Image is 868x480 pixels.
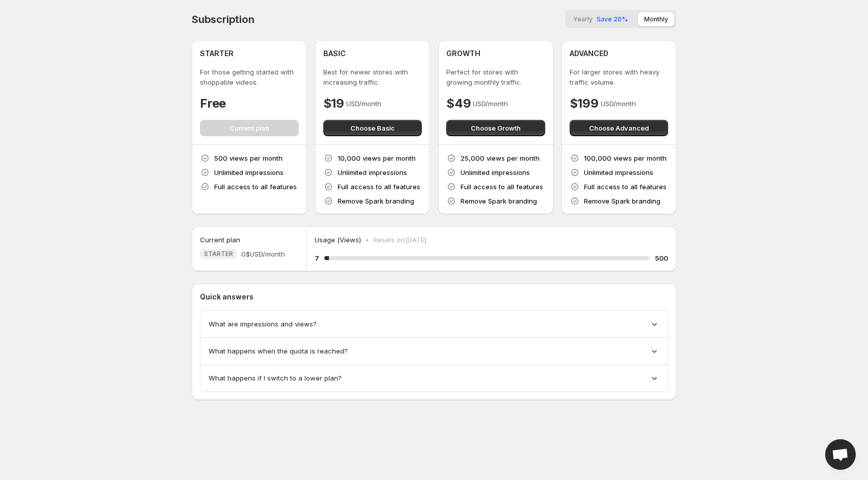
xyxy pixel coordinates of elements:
[350,123,395,133] span: Choose Basic
[825,439,856,470] div: Open chat
[584,153,667,163] p: 100,000 views per month
[315,253,319,263] h5: 7
[461,153,540,163] p: 25,000 views per month
[638,12,674,26] button: Monthly
[241,249,285,259] span: 0$ USD/month
[200,67,299,87] p: For those getting started with shoppable videos.
[315,235,361,245] p: Usage (Views)
[323,48,346,59] h4: BASIC
[461,167,530,178] p: Unlimited impressions
[209,346,348,356] span: What happens when the quota is reached?
[365,235,369,245] p: •
[214,153,283,163] p: 500 views per month
[204,250,233,258] span: STARTER
[200,48,234,59] h4: STARTER
[589,123,649,133] span: Choose Advanced
[209,373,342,383] span: What happens if I switch to a lower plan?
[570,120,669,136] button: Choose Advanced
[570,95,599,112] h4: $199
[597,15,628,23] span: Save 20%
[338,153,416,163] p: 10,000 views per month
[655,253,668,263] h5: 500
[209,319,317,329] span: What are impressions and views?
[446,120,545,136] button: Choose Growth
[192,13,254,26] h4: Subscription
[214,167,284,178] p: Unlimited impressions
[200,95,226,112] h4: Free
[584,167,653,178] p: Unlimited impressions
[323,95,344,112] h4: $19
[584,182,667,192] p: Full access to all features
[373,235,426,245] p: Resets on [DATE]
[570,67,669,87] p: For larger stores with heavy traffic volume.
[570,48,608,59] h4: ADVANCED
[446,48,480,59] h4: GROWTH
[200,292,668,302] p: Quick answers
[461,196,537,206] p: Remove Spark branding
[323,120,422,136] button: Choose Basic
[567,12,634,26] button: YearlySave 20%
[601,98,636,109] p: USD/month
[338,182,420,192] p: Full access to all features
[323,67,422,87] p: Best for newer stores with increasing traffic.
[446,67,545,87] p: Perfect for stores with growing monthly traffic.
[346,98,381,109] p: USD/month
[471,123,521,133] span: Choose Growth
[473,98,508,109] p: USD/month
[200,235,240,245] h5: Current plan
[573,15,593,23] span: Yearly
[214,182,297,192] p: Full access to all features
[338,167,407,178] p: Unlimited impressions
[446,95,471,112] h4: $49
[461,182,543,192] p: Full access to all features
[338,196,414,206] p: Remove Spark branding
[584,196,660,206] p: Remove Spark branding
